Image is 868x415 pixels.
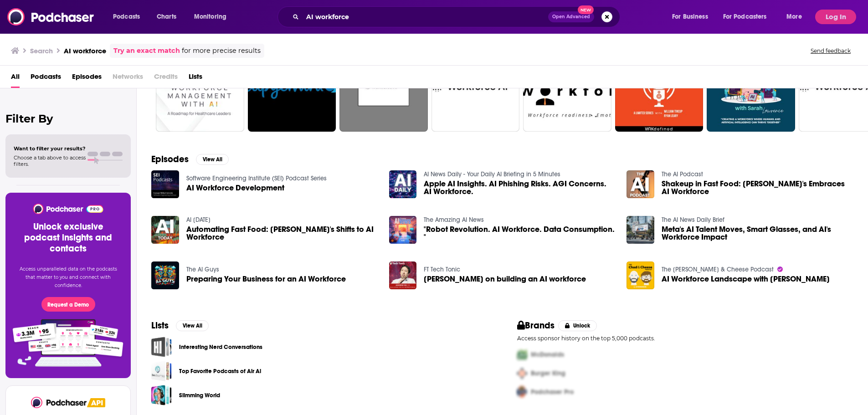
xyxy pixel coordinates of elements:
[186,216,211,224] a: AI Today
[189,69,202,88] a: Lists
[151,154,189,165] h2: Episodes
[662,216,724,224] a: The AI News Daily Brief
[186,225,378,241] a: Automating Fast Food: Wendy's Shifts to AI Workforce
[815,10,856,24] button: Log In
[30,46,53,55] h3: Search
[627,261,654,289] img: AI Workforce Landscape with Lord Nat Wei
[627,170,654,198] img: Shakeup in Fast Food: Wendy's Embraces AI Workforce
[113,69,143,88] span: Networks
[627,216,654,244] img: Meta's AI Talent Moves, Smart Glasses, and AI's Workforce Impact
[662,275,830,283] a: AI Workforce Landscape with Lord Nat Wei
[151,320,169,331] h2: Lists
[662,170,703,178] a: The AI Podcast
[14,154,86,167] span: Choose a tab above to access filters.
[151,337,172,357] a: Interesting Nerd Conversations
[717,10,780,24] button: open menu
[113,10,140,23] span: Podcasts
[424,170,560,178] a: AI News Daily - Your Daily AI Briefing in 5 Minutes
[107,10,152,24] button: open menu
[32,204,104,214] img: Podchaser - Follow, Share and Rate Podcasts
[389,216,417,244] img: "Robot Revolution. AI Workforce. Data Consumption. "
[151,10,182,24] a: Charts
[151,170,179,198] img: AI Workforce Development
[5,112,131,125] h2: Filter By
[10,319,127,367] img: Pro Features
[176,320,209,331] button: View All
[578,5,594,14] span: New
[531,388,574,396] span: Podchaser Pro
[303,10,548,24] input: Search podcasts, credits, & more...
[151,320,209,331] a: ListsView All
[662,266,774,273] a: The Chad & Cheese Podcast
[662,180,853,195] span: Shakeup in Fast Food: [PERSON_NAME]'s Embraces AI Workforce
[517,320,555,331] h2: Brands
[424,275,586,283] a: Andrew Ng on building an AI workforce
[16,265,120,290] p: Access unparalleled data on the podcasts that matter to you and connect with confidence.
[424,180,616,195] a: Apple AI Insights. AI Phishing Risks. AGI Concerns. AI Workforce.
[31,397,87,408] img: Podchaser - Follow, Share and Rate Podcasts
[64,46,106,55] h3: AI workforce
[196,154,229,165] button: View All
[151,261,179,289] img: Preparing Your Business for an AI Workforce
[548,11,594,22] button: Open AdvancedNew
[157,10,176,23] span: Charts
[424,275,586,283] span: [PERSON_NAME] on building an AI workforce
[186,225,378,241] span: Automating Fast Food: [PERSON_NAME]'s Shifts to AI Workforce
[786,10,802,23] span: More
[87,398,105,407] img: Podchaser API banner
[194,10,226,23] span: Monitoring
[72,69,102,88] a: Episodes
[558,320,597,331] button: Unlock
[424,216,484,224] a: The Amazing AI News
[151,216,179,244] img: Automating Fast Food: Wendy's Shifts to AI Workforce
[514,345,531,364] img: First Pro Logo
[151,385,172,405] a: Slimming World
[662,225,853,241] a: Meta's AI Talent Moves, Smart Glasses, and AI's Workforce Impact
[186,174,327,182] a: Software Engineering Institute (SEI) Podcast Series
[113,46,180,56] a: Try an exact match
[186,275,346,283] a: Preparing Your Business for an AI Workforce
[514,364,531,383] img: Second Pro Logo
[424,225,616,241] span: "Robot Revolution. AI Workforce. Data Consumption. "
[514,383,531,401] img: Third Pro Logo
[151,154,229,165] a: EpisodesView All
[389,261,417,289] img: Andrew Ng on building an AI workforce
[188,10,238,24] button: open menu
[531,351,564,359] span: McDonalds
[517,335,854,342] p: Access sponsor history on the top 5,000 podcasts.
[151,361,172,381] a: Top Favorite Podcasts of Air Ai
[723,10,767,23] span: For Podcasters
[186,184,284,192] a: AI Workforce Development
[14,145,86,152] span: Want to filter your results?
[31,69,61,88] a: Podcasts
[179,390,220,400] a: Slimming World
[179,366,261,376] a: Top Favorite Podcasts of Air Ai
[16,221,120,254] h3: Unlock exclusive podcast insights and contacts
[154,69,178,88] span: Credits
[666,10,719,24] button: open menu
[7,8,95,26] img: Podchaser - Follow, Share and Rate Podcasts
[41,297,95,312] button: Request a Demo
[662,180,853,195] a: Shakeup in Fast Food: Wendy's Embraces AI Workforce
[780,10,813,24] button: open menu
[672,10,708,23] span: For Business
[389,170,417,198] img: Apple AI Insights. AI Phishing Risks. AGI Concerns. AI Workforce.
